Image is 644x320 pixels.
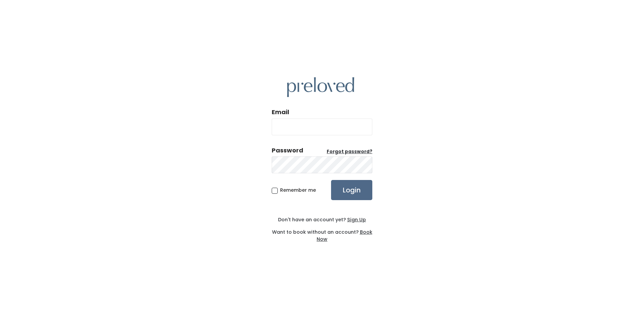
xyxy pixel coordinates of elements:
label: Email [272,108,289,117]
span: Remember me [280,187,316,193]
u: Sign Up [347,216,366,223]
input: Login [331,180,372,200]
a: Sign Up [346,216,366,223]
div: Want to book without an account? [272,223,372,243]
div: Password [272,146,303,155]
div: Don't have an account yet? [272,216,372,223]
a: Book Now [317,229,372,242]
img: preloved logo [287,77,354,97]
a: Forgot password? [327,148,372,155]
